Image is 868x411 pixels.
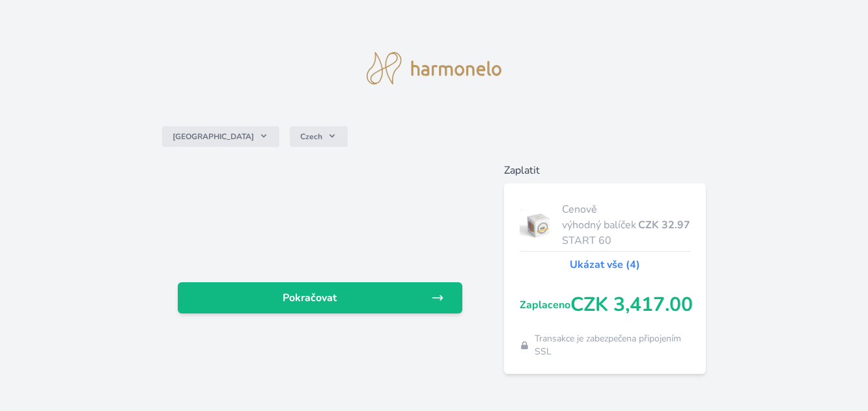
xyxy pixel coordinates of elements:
[178,282,462,313] a: Pokračovat
[188,290,431,306] span: Pokračovat
[638,217,690,233] span: CZK 32.97
[570,293,693,317] span: CZK 3,417.00
[562,202,638,248] span: Cenově výhodný balíček START 60
[290,126,348,147] button: Czech
[570,257,640,272] a: Ukázat vše (4)
[173,131,254,142] span: [GEOGRAPHIC_DATA]
[300,131,322,142] span: Czech
[535,332,690,358] span: Transakce je zabezpečena připojením SSL
[162,126,279,147] button: [GEOGRAPHIC_DATA]
[520,209,557,241] img: start.jpg
[367,52,502,85] img: logo.svg
[504,163,706,178] h6: Zaplatit
[520,297,570,313] span: Zaplaceno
